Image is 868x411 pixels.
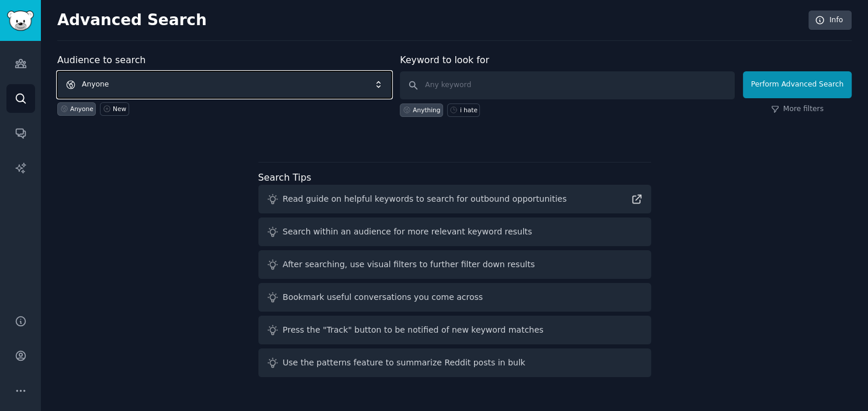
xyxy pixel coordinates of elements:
[400,54,489,65] label: Keyword to look for
[113,105,126,113] div: New
[808,11,852,30] a: Info
[283,357,525,369] div: Use the patterns feature to summarize Reddit posts in bulk
[743,71,852,98] button: Perform Advanced Search
[57,11,802,30] h2: Advanced Search
[400,71,734,99] input: Any keyword
[57,54,146,65] label: Audience to search
[283,226,532,238] div: Search within an audience for more relevant keyword results
[100,102,129,116] a: New
[258,172,312,183] label: Search Tips
[283,193,567,205] div: Read guide on helpful keywords to search for outbound opportunities
[283,324,544,336] div: Press the "Track" button to be notified of new keyword matches
[7,11,34,31] img: GummySearch logo
[283,258,535,271] div: After searching, use visual filters to further filter down results
[57,71,392,98] button: Anyone
[413,106,440,114] div: Anything
[771,104,824,115] a: More filters
[460,106,478,114] div: i hate
[283,291,483,303] div: Bookmark useful conversations you come across
[70,105,94,113] div: Anyone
